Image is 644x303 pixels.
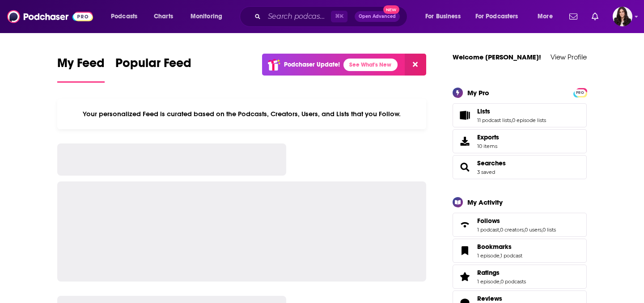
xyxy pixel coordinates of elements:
a: Ratings [456,270,474,283]
span: Monitoring [191,10,222,23]
button: Open AdvancedNew [355,11,400,22]
a: 0 lists [542,227,556,233]
span: More [538,10,553,23]
a: 1 episode [477,252,500,259]
span: My Feed [57,55,105,76]
span: Podcasts [111,10,137,23]
span: Exports [477,133,499,141]
span: Open Advanced [359,14,396,19]
span: Bookmarks [453,239,587,263]
span: Ratings [477,269,500,277]
a: My Feed [57,55,105,83]
span: , [499,227,500,233]
input: Search podcasts, credits, & more... [264,9,331,24]
a: 1 podcast [500,252,522,259]
a: Welcome [PERSON_NAME]! [453,53,541,61]
p: Podchaser Update! [284,61,340,68]
span: Logged in as RebeccaShapiro [613,7,632,26]
a: Bookmarks [456,244,474,257]
a: 1 episode [477,278,500,285]
a: Searches [456,161,474,173]
span: For Business [425,10,461,23]
div: My Activity [467,198,503,206]
a: Ratings [477,269,526,277]
a: Bookmarks [477,243,522,251]
div: Your personalized Feed is curated based on the Podcasts, Creators, Users, and Lists that you Follow. [57,99,426,129]
div: Search podcasts, credits, & more... [248,6,416,27]
span: Reviews [477,295,502,303]
a: Lists [477,107,546,115]
img: Podchaser - Follow, Share and Rate Podcasts [7,8,93,25]
a: PRO [575,88,585,95]
a: Show notifications dropdown [588,9,602,24]
a: Searches [477,159,506,167]
span: Ratings [453,265,587,289]
span: Follows [453,213,587,237]
span: Lists [453,103,587,127]
a: 1 podcast [477,227,499,233]
a: 0 creators [500,227,524,233]
button: open menu [184,9,234,24]
span: , [542,227,542,233]
span: ⌘ K [331,11,347,22]
button: open menu [470,9,531,24]
a: 0 episode lists [512,117,546,123]
span: Charts [154,10,173,23]
div: My Pro [467,88,489,97]
span: Bookmarks [477,243,512,251]
span: 10 items [477,143,499,149]
span: , [500,252,500,259]
img: User Profile [613,7,632,26]
span: , [500,278,500,285]
button: open menu [105,9,149,24]
button: Show profile menu [613,7,632,26]
a: View Profile [551,53,587,61]
a: Reviews [477,295,530,303]
span: Exports [456,135,474,147]
a: Popular Feed [115,55,191,83]
a: Follows [456,219,474,231]
a: See What's New [343,59,398,71]
span: , [524,227,525,233]
a: 3 saved [477,169,495,175]
span: Popular Feed [115,55,191,76]
span: Searches [453,155,587,179]
a: Follows [477,217,556,225]
a: 11 podcast lists [477,117,511,123]
span: For Podcasters [475,10,518,23]
span: PRO [575,89,585,96]
span: Lists [477,107,490,115]
a: Exports [453,129,587,153]
a: Show notifications dropdown [566,9,581,24]
a: 0 users [525,227,542,233]
button: open menu [531,9,564,24]
a: Lists [456,109,474,122]
a: Charts [148,9,178,24]
span: Follows [477,217,500,225]
span: , [511,117,512,123]
span: New [383,5,399,14]
button: open menu [419,9,472,24]
a: 0 podcasts [500,278,526,285]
